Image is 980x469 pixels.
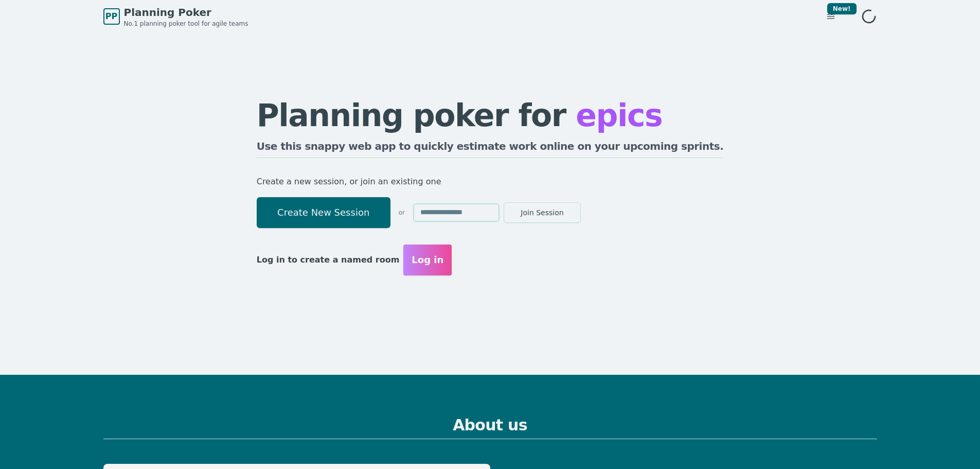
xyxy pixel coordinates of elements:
[576,97,662,133] span: epics
[827,3,857,14] div: New!
[257,175,724,189] p: Create a new session, or join an existing one
[124,20,248,28] span: No.1 planning poker tool for agile teams
[822,7,840,26] button: New!
[257,139,724,158] h2: Use this snappy web app to quickly estimate work online on your upcoming sprints.
[257,100,724,131] h1: Planning poker for
[257,253,400,267] p: Log in to create a named room
[103,416,877,439] h2: About us
[257,197,390,228] button: Create New Session
[403,245,452,275] button: Log in
[504,202,581,223] button: Join Session
[124,5,248,20] span: Planning Poker
[103,5,248,28] a: PPPlanning PokerNo.1 planning poker tool for agile teams
[105,10,117,23] span: PP
[399,209,405,217] span: or
[412,253,443,267] span: Log in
